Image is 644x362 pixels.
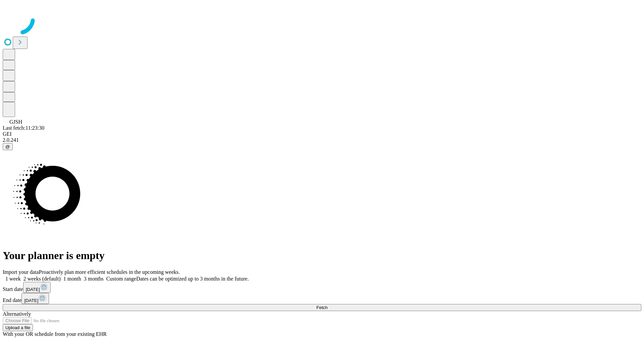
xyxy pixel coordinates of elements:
[3,304,641,311] button: Fetch
[63,276,81,282] span: 1 month
[5,276,21,282] span: 1 week
[3,282,641,293] div: Start date
[136,276,249,282] span: Dates can be optimized up to 3 months in the future.
[3,249,641,262] h1: Your planner is empty
[39,269,180,275] span: Proactively plan more efficient schedules in the upcoming weeks.
[3,125,44,131] span: Last fetch: 11:23:30
[9,119,22,125] span: GJSH
[3,131,641,137] div: GEI
[23,276,61,282] span: 2 weeks (default)
[3,143,13,150] button: @
[24,298,38,303] span: [DATE]
[3,269,39,275] span: Import your data
[5,144,10,149] span: @
[3,311,31,317] span: Alternatively
[3,331,107,337] span: With your OR schedule from your existing EHR
[106,276,136,282] span: Custom range
[21,293,49,304] button: [DATE]
[23,282,51,293] button: [DATE]
[316,305,327,310] span: Fetch
[84,276,104,282] span: 3 months
[3,293,641,304] div: End date
[3,324,33,331] button: Upload a file
[26,287,40,292] span: [DATE]
[3,137,641,143] div: 2.0.241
